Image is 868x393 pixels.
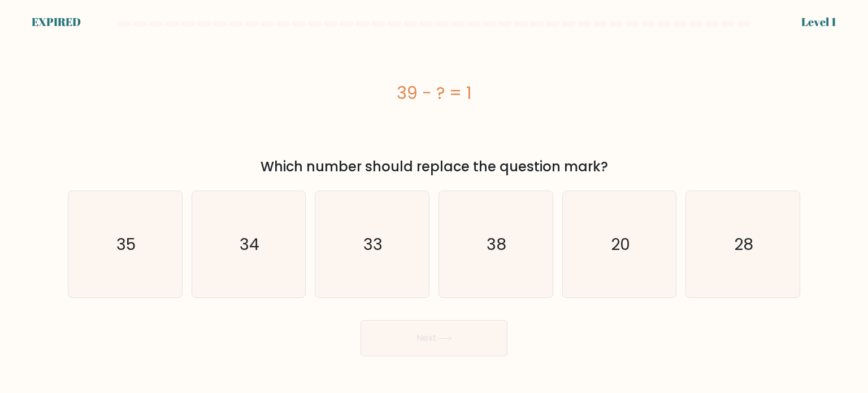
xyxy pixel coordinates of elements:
text: 28 [734,232,753,255]
button: Next [361,320,507,356]
div: EXPIRED [32,14,81,31]
text: 33 [364,232,383,255]
div: 39 - ? = 1 [68,80,800,106]
text: 38 [487,232,507,255]
text: 20 [611,232,630,255]
div: Which number should replace the question mark? [75,157,793,177]
text: 34 [240,232,259,255]
div: Level 1 [801,14,836,31]
text: 35 [116,232,136,255]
